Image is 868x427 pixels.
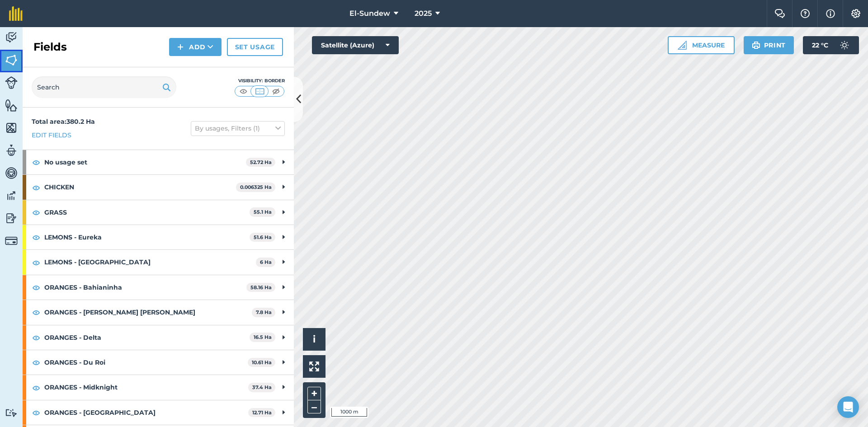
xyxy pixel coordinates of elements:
img: svg+xml;base64,PHN2ZyB4bWxucz0iaHR0cDovL3d3dy53My5vcmcvMjAwMC9zdmciIHdpZHRoPSI1MCIgaGVpZ2h0PSI0MC... [270,87,282,96]
img: svg+xml;base64,PHN2ZyB4bWxucz0iaHR0cDovL3d3dy53My5vcmcvMjAwMC9zdmciIHdpZHRoPSIxOCIgaGVpZ2h0PSIyNC... [32,157,40,168]
img: svg+xml;base64,PHN2ZyB4bWxucz0iaHR0cDovL3d3dy53My5vcmcvMjAwMC9zdmciIHdpZHRoPSIxOSIgaGVpZ2h0PSIyNC... [162,82,171,93]
a: Edit fields [32,130,71,140]
img: svg+xml;base64,PD94bWwgdmVyc2lvbj0iMS4wIiBlbmNvZGluZz0idXRmLTgiPz4KPCEtLSBHZW5lcmF0b3I6IEFkb2JlIE... [5,31,18,44]
img: svg+xml;base64,PD94bWwgdmVyc2lvbj0iMS4wIiBlbmNvZGluZz0idXRmLTgiPz4KPCEtLSBHZW5lcmF0b3I6IEFkb2JlIE... [5,189,18,202]
strong: 12.71 Ha [252,409,272,416]
strong: CHICKEN [44,175,236,199]
button: By usages, Filters (1) [191,121,285,136]
button: Measure [668,36,735,54]
div: ORANGES - [GEOGRAPHIC_DATA]12.71 Ha [23,400,294,425]
span: i [313,333,316,345]
button: i [303,328,325,351]
img: svg+xml;base64,PHN2ZyB4bWxucz0iaHR0cDovL3d3dy53My5vcmcvMjAwMC9zdmciIHdpZHRoPSIxOCIgaGVpZ2h0PSIyNC... [32,232,40,243]
strong: ORANGES - [PERSON_NAME] [PERSON_NAME] [44,300,252,324]
strong: ORANGES - Du Roi [44,350,248,375]
strong: ORANGES - Bahianinha [44,275,246,300]
img: Ruler icon [678,41,687,50]
img: A cog icon [850,9,861,18]
button: Print [744,36,794,54]
button: + [307,387,321,400]
div: ORANGES - Midknight37.4 Ha [23,375,294,399]
div: LEMONS - [GEOGRAPHIC_DATA]6 Ha [23,250,294,274]
strong: ORANGES - Delta [44,325,250,350]
div: ORANGES - Delta16.5 Ha [23,325,294,350]
span: 22 ° C [812,36,828,54]
h2: Fields [33,40,67,54]
img: svg+xml;base64,PHN2ZyB4bWxucz0iaHR0cDovL3d3dy53My5vcmcvMjAwMC9zdmciIHdpZHRoPSIxOCIgaGVpZ2h0PSIyNC... [32,207,40,218]
img: svg+xml;base64,PHN2ZyB4bWxucz0iaHR0cDovL3d3dy53My5vcmcvMjAwMC9zdmciIHdpZHRoPSI1NiIgaGVpZ2h0PSI2MC... [5,121,18,135]
img: svg+xml;base64,PHN2ZyB4bWxucz0iaHR0cDovL3d3dy53My5vcmcvMjAwMC9zdmciIHdpZHRoPSIxNyIgaGVpZ2h0PSIxNy... [826,8,835,19]
img: svg+xml;base64,PD94bWwgdmVyc2lvbj0iMS4wIiBlbmNvZGluZz0idXRmLTgiPz4KPCEtLSBHZW5lcmF0b3I6IEFkb2JlIE... [5,211,18,225]
div: ORANGES - [PERSON_NAME] [PERSON_NAME]7.8 Ha [23,300,294,324]
strong: 16.5 Ha [254,334,272,340]
div: ORANGES - Du Roi10.61 Ha [23,350,294,375]
img: svg+xml;base64,PHN2ZyB4bWxucz0iaHR0cDovL3d3dy53My5vcmcvMjAwMC9zdmciIHdpZHRoPSI1NiIgaGVpZ2h0PSI2MC... [5,53,18,67]
strong: 58.16 Ha [250,284,272,291]
a: Set usage [227,38,283,56]
img: svg+xml;base64,PHN2ZyB4bWxucz0iaHR0cDovL3d3dy53My5vcmcvMjAwMC9zdmciIHdpZHRoPSIxOSIgaGVpZ2h0PSIyNC... [752,40,760,51]
strong: LEMONS - [GEOGRAPHIC_DATA] [44,250,256,274]
strong: 6 Ha [260,259,272,265]
div: CHICKEN0.006325 Ha [23,175,294,199]
strong: ORANGES - [GEOGRAPHIC_DATA] [44,400,248,425]
img: Four arrows, one pointing top left, one top right, one bottom right and the last bottom left [309,361,319,371]
img: svg+xml;base64,PHN2ZyB4bWxucz0iaHR0cDovL3d3dy53My5vcmcvMjAwMC9zdmciIHdpZHRoPSIxOCIgaGVpZ2h0PSIyNC... [32,182,40,193]
span: 2025 [415,8,432,19]
strong: No usage set [44,150,246,174]
strong: 37.4 Ha [252,384,272,390]
strong: ORANGES - Midknight [44,375,248,399]
img: svg+xml;base64,PD94bWwgdmVyc2lvbj0iMS4wIiBlbmNvZGluZz0idXRmLTgiPz4KPCEtLSBHZW5lcmF0b3I6IEFkb2JlIE... [835,36,854,54]
strong: 0.006325 Ha [240,184,272,190]
img: svg+xml;base64,PD94bWwgdmVyc2lvbj0iMS4wIiBlbmNvZGluZz0idXRmLTgiPz4KPCEtLSBHZW5lcmF0b3I6IEFkb2JlIE... [5,166,18,180]
span: El-Sundew [349,8,390,19]
img: svg+xml;base64,PHN2ZyB4bWxucz0iaHR0cDovL3d3dy53My5vcmcvMjAwMC9zdmciIHdpZHRoPSIxNCIgaGVpZ2h0PSIyNC... [177,42,184,52]
button: 22 °C [803,36,859,54]
strong: 7.8 Ha [256,309,272,315]
div: LEMONS - Eureka51.6 Ha [23,225,294,249]
strong: 55.1 Ha [254,209,272,215]
strong: Total area : 380.2 Ha [32,117,95,126]
img: svg+xml;base64,PHN2ZyB4bWxucz0iaHR0cDovL3d3dy53My5vcmcvMjAwMC9zdmciIHdpZHRoPSI1NiIgaGVpZ2h0PSI2MC... [5,99,18,112]
strong: 10.61 Ha [252,359,272,366]
div: ORANGES - Bahianinha58.16 Ha [23,275,294,300]
img: svg+xml;base64,PD94bWwgdmVyc2lvbj0iMS4wIiBlbmNvZGluZz0idXRmLTgiPz4KPCEtLSBHZW5lcmF0b3I6IEFkb2JlIE... [5,235,18,247]
div: No usage set52.72 Ha [23,150,294,174]
button: – [307,400,321,413]
strong: GRASS [44,200,250,225]
img: svg+xml;base64,PHN2ZyB4bWxucz0iaHR0cDovL3d3dy53My5vcmcvMjAwMC9zdmciIHdpZHRoPSI1MCIgaGVpZ2h0PSI0MC... [254,87,265,96]
img: svg+xml;base64,PHN2ZyB4bWxucz0iaHR0cDovL3d3dy53My5vcmcvMjAwMC9zdmciIHdpZHRoPSIxOCIgaGVpZ2h0PSIyNC... [32,332,40,343]
strong: LEMONS - Eureka [44,225,250,249]
img: svg+xml;base64,PD94bWwgdmVyc2lvbj0iMS4wIiBlbmNvZGluZz0idXRmLTgiPz4KPCEtLSBHZW5lcmF0b3I6IEFkb2JlIE... [5,144,18,157]
img: A question mark icon [800,9,811,18]
img: svg+xml;base64,PHN2ZyB4bWxucz0iaHR0cDovL3d3dy53My5vcmcvMjAwMC9zdmciIHdpZHRoPSIxOCIgaGVpZ2h0PSIyNC... [32,307,40,318]
img: svg+xml;base64,PHN2ZyB4bWxucz0iaHR0cDovL3d3dy53My5vcmcvMjAwMC9zdmciIHdpZHRoPSIxOCIgaGVpZ2h0PSIyNC... [32,282,40,293]
img: svg+xml;base64,PD94bWwgdmVyc2lvbj0iMS4wIiBlbmNvZGluZz0idXRmLTgiPz4KPCEtLSBHZW5lcmF0b3I6IEFkb2JlIE... [5,76,18,89]
div: GRASS55.1 Ha [23,200,294,225]
img: svg+xml;base64,PHN2ZyB4bWxucz0iaHR0cDovL3d3dy53My5vcmcvMjAwMC9zdmciIHdpZHRoPSIxOCIgaGVpZ2h0PSIyNC... [32,407,40,418]
img: svg+xml;base64,PHN2ZyB4bWxucz0iaHR0cDovL3d3dy53My5vcmcvMjAwMC9zdmciIHdpZHRoPSI1MCIgaGVpZ2h0PSI0MC... [238,87,249,96]
div: Visibility: Border [234,77,285,84]
strong: 51.6 Ha [254,234,272,240]
img: svg+xml;base64,PHN2ZyB4bWxucz0iaHR0cDovL3d3dy53My5vcmcvMjAwMC9zdmciIHdpZHRoPSIxOCIgaGVpZ2h0PSIyNC... [32,382,40,393]
div: Open Intercom Messenger [837,396,859,418]
button: Add [169,38,222,56]
img: svg+xml;base64,PD94bWwgdmVyc2lvbj0iMS4wIiBlbmNvZGluZz0idXRmLTgiPz4KPCEtLSBHZW5lcmF0b3I6IEFkb2JlIE... [5,408,18,417]
img: svg+xml;base64,PHN2ZyB4bWxucz0iaHR0cDovL3d3dy53My5vcmcvMjAwMC9zdmciIHdpZHRoPSIxOCIgaGVpZ2h0PSIyNC... [32,257,40,268]
img: Two speech bubbles overlapping with the left bubble in the forefront [774,9,785,18]
input: Search [32,76,176,98]
img: fieldmargin Logo [9,6,23,21]
button: Satellite (Azure) [312,36,399,54]
strong: 52.72 Ha [250,159,272,165]
img: svg+xml;base64,PHN2ZyB4bWxucz0iaHR0cDovL3d3dy53My5vcmcvMjAwMC9zdmciIHdpZHRoPSIxOCIgaGVpZ2h0PSIyNC... [32,357,40,368]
